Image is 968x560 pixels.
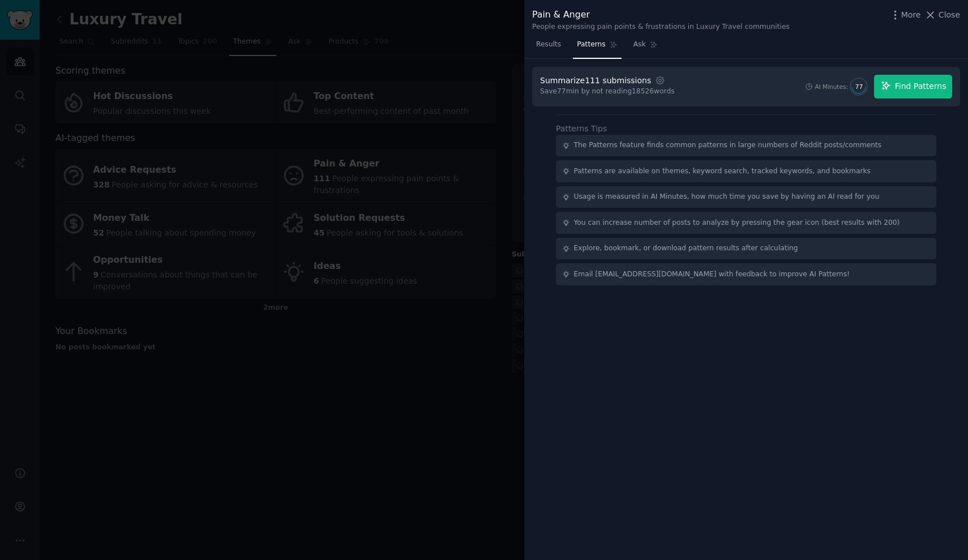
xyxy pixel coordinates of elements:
span: Close [939,9,960,21]
a: Patterns [573,36,621,59]
span: Patterns [577,40,605,50]
span: Find Patterns [895,80,946,92]
a: Ask [629,36,662,59]
div: Patterns are available on themes, keyword search, tracked keywords, and bookmarks [574,166,871,177]
div: Summarize 111 submissions [540,75,651,87]
div: You can increase number of posts to analyze by pressing the gear icon (best results with 200) [574,218,900,228]
div: Explore, bookmark, or download pattern results after calculating [574,243,798,254]
a: Results [532,36,565,59]
div: Pain & Anger [532,8,790,22]
div: The Patterns feature finds common patterns in large numbers of Reddit posts/comments [574,140,882,151]
div: Usage is measured in AI Minutes, how much time you save by having an AI read for you [574,192,880,202]
span: 77 [855,83,863,91]
label: Patterns Tips [556,124,607,133]
div: People expressing pain points & frustrations in Luxury Travel communities [532,22,790,32]
button: More [889,9,921,21]
span: Ask [633,40,646,50]
button: Close [924,9,960,21]
span: Results [536,40,561,50]
div: AI Minutes: [815,83,848,91]
button: Find Patterns [874,75,952,99]
div: Email [EMAIL_ADDRESS][DOMAIN_NAME] with feedback to improve AI Patterns! [574,270,850,280]
span: More [901,9,921,21]
div: Save 77 min by not reading 18526 words [540,87,675,97]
